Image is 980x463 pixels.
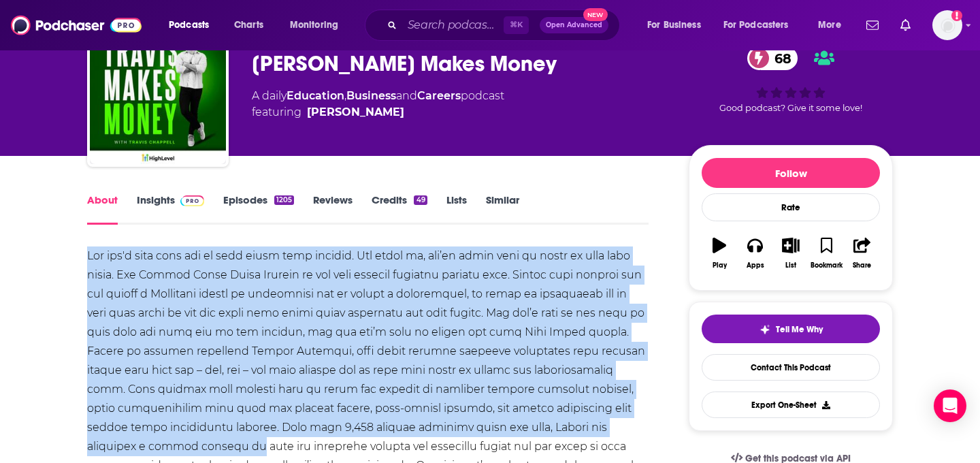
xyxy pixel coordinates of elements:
[396,89,417,102] span: and
[159,14,227,36] button: open menu
[759,324,770,335] img: tell me why sparkle
[702,354,880,381] a: Contact This Podcast
[747,46,798,70] a: 68
[169,16,209,35] span: Podcasts
[540,17,608,33] button: Open AdvancedNew
[402,14,504,36] input: Search podcasts, credits, & more...
[932,10,962,40] button: Show profile menu
[737,229,772,278] button: Apps
[808,14,858,36] button: open menu
[702,158,880,188] button: Follow
[280,14,356,36] button: open menu
[951,10,962,21] svg: Add a profile image
[773,229,808,278] button: List
[287,89,344,102] a: Education
[313,193,353,225] a: Reviews
[776,324,823,335] span: Tell Me Why
[486,193,519,225] a: Similar
[723,16,789,35] span: For Podcasters
[274,195,294,205] div: 1205
[934,389,966,422] div: Open Intercom Messenger
[223,193,294,225] a: Episodes1205
[715,14,808,36] button: open menu
[818,16,841,35] span: More
[290,16,338,35] span: Monitoring
[87,193,118,225] a: About
[414,195,427,205] div: 49
[307,104,404,121] a: Travis Chappell
[811,261,843,270] div: Bookmark
[702,229,737,278] button: Play
[702,315,880,343] button: tell me why sparkleTell Me Why
[583,8,608,21] span: New
[895,14,916,37] a: Show notifications dropdown
[747,261,764,270] div: Apps
[702,392,880,418] button: Export One-Sheet
[638,14,718,36] button: open menu
[234,16,263,35] span: Charts
[761,46,798,70] span: 68
[252,88,504,121] div: A daily podcast
[346,89,396,102] a: Business
[808,229,844,278] button: Bookmark
[845,229,880,278] button: Share
[180,195,204,206] img: Podchaser Pro
[713,261,727,270] div: Play
[647,16,701,35] span: For Business
[932,10,962,40] img: User Profile
[702,193,880,221] div: Rate
[252,104,504,121] span: featuring
[344,89,346,102] span: ,
[225,14,272,36] a: Charts
[861,14,884,37] a: Show notifications dropdown
[372,193,427,225] a: Credits49
[853,261,871,270] div: Share
[785,261,796,270] div: List
[504,16,529,34] span: ⌘ K
[446,193,467,225] a: Lists
[137,193,204,225] a: InsightsPodchaser Pro
[546,22,602,29] span: Open Advanced
[11,12,142,38] img: Podchaser - Follow, Share and Rate Podcasts
[932,10,962,40] span: Logged in as megcassidy
[689,37,893,122] div: 68Good podcast? Give it some love!
[719,103,862,113] span: Good podcast? Give it some love!
[378,10,633,41] div: Search podcasts, credits, & more...
[417,89,461,102] a: Careers
[90,28,226,164] img: Travis Makes Money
